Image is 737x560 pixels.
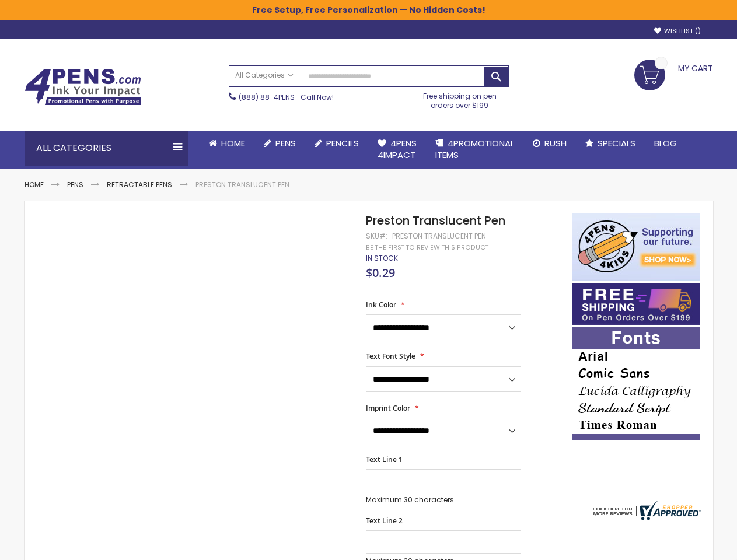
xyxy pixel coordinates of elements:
[368,131,426,169] a: 4Pens4impact
[366,231,387,241] strong: SKU
[25,131,188,166] div: All Categories
[275,137,296,149] span: Pens
[576,131,645,156] a: Specials
[67,180,83,190] a: Pens
[572,283,700,325] img: Free shipping on orders over $199
[378,137,417,161] span: 4Pens 4impact
[426,131,523,169] a: 4PROMOTIONALITEMS
[221,137,245,149] span: Home
[590,513,701,523] a: 4pens.com certificate URL
[366,454,403,464] span: Text Line 1
[25,180,44,190] a: Home
[544,137,567,149] span: Rush
[229,66,299,85] a: All Categories
[645,131,686,156] a: Blog
[239,92,295,102] a: (888) 88-4PENS
[305,131,368,156] a: Pencils
[598,137,635,149] span: Specials
[107,180,172,190] a: Retractable Pens
[366,300,396,310] span: Ink Color
[572,327,700,440] img: font-personalization-examples
[523,131,576,156] a: Rush
[195,180,289,190] li: Preston Translucent Pen
[254,131,305,156] a: Pens
[25,68,141,106] img: 4Pens Custom Pens and Promotional Products
[366,243,488,252] a: Be the first to review this product
[235,71,294,80] span: All Categories
[435,137,514,161] span: 4PROMOTIONAL ITEMS
[411,87,509,110] div: Free shipping on pen orders over $199
[366,265,395,281] span: $0.29
[326,137,359,149] span: Pencils
[366,254,398,263] div: Availability
[572,213,700,281] img: 4pens 4 kids
[366,495,521,505] p: Maximum 30 characters
[654,27,701,36] a: Wishlist
[366,351,415,361] span: Text Font Style
[366,253,398,263] span: In stock
[654,137,677,149] span: Blog
[239,92,334,102] span: - Call Now!
[366,516,403,526] span: Text Line 2
[200,131,254,156] a: Home
[366,403,410,413] span: Imprint Color
[590,501,701,520] img: 4pens.com widget logo
[366,212,505,229] span: Preston Translucent Pen
[392,232,486,241] div: Preston Translucent Pen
